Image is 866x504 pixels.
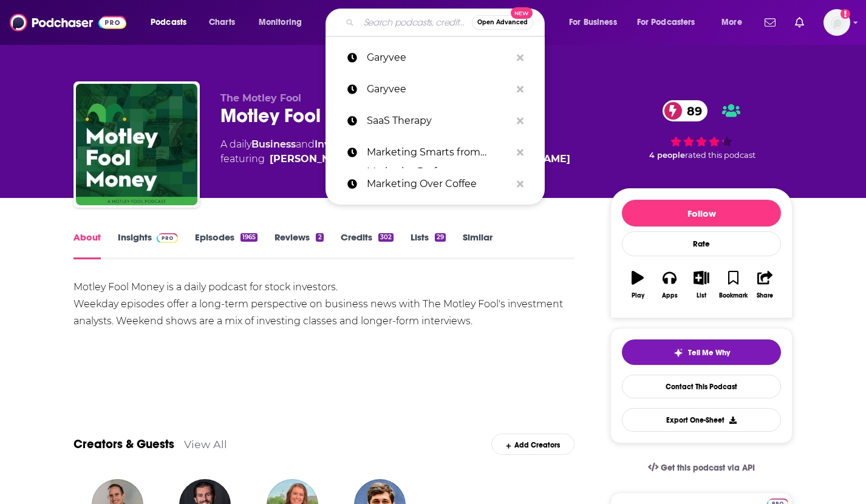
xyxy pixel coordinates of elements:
button: Apps [653,263,685,307]
button: List [686,263,717,307]
button: Share [749,263,781,307]
a: Charts [201,13,242,32]
input: Search podcasts, credits, & more... [359,13,472,32]
p: Garyvee [367,42,511,73]
span: 89 [675,100,708,121]
span: Get this podcast via API [661,463,755,473]
button: open menu [561,13,632,32]
span: Charts [209,14,235,31]
div: Share [757,292,773,299]
span: New [511,7,533,19]
a: Lists29 [411,231,446,259]
button: open menu [629,13,713,32]
span: featuring [220,152,570,166]
a: Contact This Podcast [622,375,781,398]
div: 2 [316,233,323,242]
a: 89 [663,100,708,121]
a: View All [184,438,227,451]
span: Open Advanced [477,19,528,26]
div: Rate [622,231,781,256]
div: Search podcasts, credits, & more... [337,9,556,36]
span: For Business [569,14,617,31]
svg: Add a profile image [840,9,850,19]
div: 29 [435,233,446,242]
p: SaaS Therapy [367,105,511,137]
img: tell me why sparkle [673,348,683,358]
a: Show notifications dropdown [790,12,809,33]
a: SaaS Therapy [326,105,545,137]
img: Podchaser Pro [157,233,178,243]
span: Podcasts [151,14,186,31]
a: Reviews2 [274,231,323,259]
a: Marketing Over Coffee [326,168,545,200]
div: 302 [378,233,394,242]
a: Creators & Guests [73,437,174,452]
span: Tell Me Why [688,348,730,358]
a: Similar [463,231,493,259]
div: Bookmark [719,292,748,299]
a: Garyvee [326,42,545,73]
a: Deidre Woollard [270,152,356,166]
img: Podchaser - Follow, Share and Rate Podcasts [10,11,126,34]
button: open menu [713,13,757,32]
div: 1965 [240,233,257,242]
div: Motley Fool Money is a daily podcast for stock investors. Weekday episodes offer a long-term pers... [73,279,574,330]
a: Episodes1965 [195,231,257,259]
div: Apps [662,292,678,299]
span: For Podcasters [637,14,695,31]
div: A daily podcast [220,137,570,166]
button: Export One-Sheet [622,408,781,432]
span: rated this podcast [685,151,755,160]
span: 4 people [649,151,685,160]
span: Logged in as patiencebaldacci [823,9,850,36]
a: Investing [315,138,361,150]
span: and [296,138,315,150]
div: 89 4 peoplerated this podcast [610,92,793,168]
div: Play [632,292,644,299]
a: Marketing Smarts from MarketingProfs [326,137,545,168]
img: User Profile [823,9,850,36]
a: About [73,231,101,259]
p: Marketing Over Coffee [367,168,511,200]
a: Credits302 [341,231,394,259]
button: open menu [250,13,318,32]
button: Show profile menu [823,9,850,36]
a: Get this podcast via API [638,453,765,483]
button: tell me why sparkleTell Me Why [622,339,781,365]
a: InsightsPodchaser Pro [118,231,178,259]
button: Bookmark [717,263,749,307]
button: Open AdvancedNew [472,15,533,30]
div: Add Creators [491,434,574,455]
button: Follow [622,200,781,226]
div: List [697,292,706,299]
span: The Motley Fool [220,92,301,104]
p: Garyvee [367,73,511,105]
span: Monitoring [259,14,302,31]
a: Garyvee [326,73,545,105]
span: More [721,14,742,31]
a: Business [251,138,296,150]
button: Play [622,263,653,307]
p: Marketing Smarts from MarketingProfs [367,137,511,168]
button: open menu [142,13,202,32]
a: Show notifications dropdown [760,12,780,33]
img: Motley Fool Money [76,84,197,205]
